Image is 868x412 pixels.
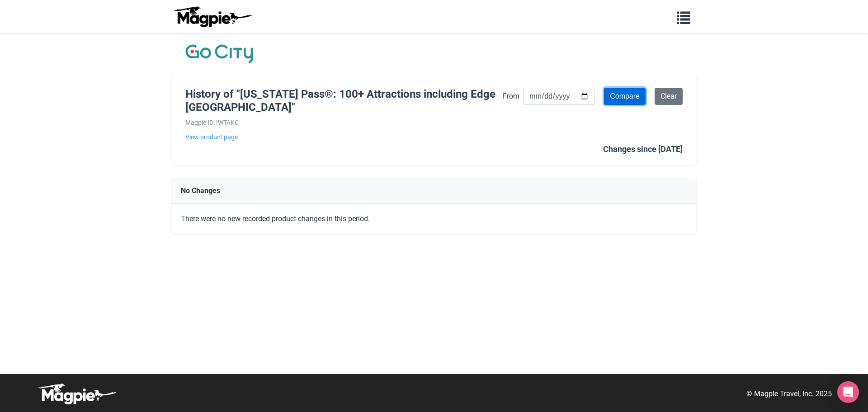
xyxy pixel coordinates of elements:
img: logo-white-d94fa1abed81b67a048b3d0f0ab5b955.png [36,383,118,405]
a: Clear [655,88,683,105]
img: Company Logo [185,43,253,65]
div: No Changes [172,178,696,204]
div: Magpie ID: IWTAKC [185,118,503,128]
h1: History of "[US_STATE] Pass®: 100+ Attractions including Edge [GEOGRAPHIC_DATA]" [185,88,503,114]
img: logo-ab69f6fb50320c5b225c76a69d11143b.png [172,6,253,28]
input: Compare [604,88,646,105]
p: © Magpie Travel, Inc. 2025 [746,388,832,400]
div: There were no new recorded product changes in this period. [172,204,696,234]
div: Changes since [DATE] [603,143,683,156]
a: View product page [185,132,503,142]
div: Open Intercom Messenger [837,381,859,403]
label: From [503,90,519,102]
